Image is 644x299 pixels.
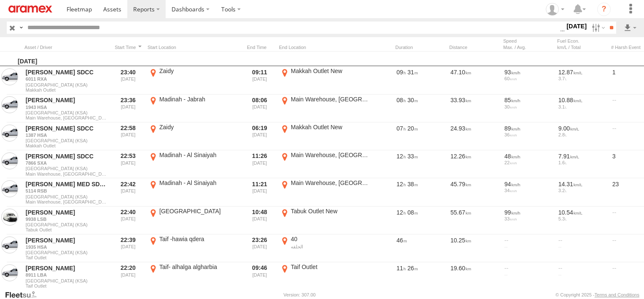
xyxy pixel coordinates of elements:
[397,265,406,272] span: 11
[26,87,107,92] span: Filter Results to this Group
[244,235,276,261] div: Exited after selected date range
[291,95,370,103] div: Main Warehouse, [GEOGRAPHIC_DATA]
[26,272,107,278] a: 8911 LBA
[26,222,107,227] span: [GEOGRAPHIC_DATA] (KSA)
[449,179,500,205] div: 45.79
[26,216,107,222] a: 9938 LSB
[244,44,276,50] div: Click to Sort
[397,209,406,216] span: 12
[148,95,240,122] label: Click to View Event Location
[26,160,107,166] a: 7866 SXA
[408,181,418,188] span: 38
[449,207,500,234] div: 55.67
[504,132,553,137] div: 36
[449,151,500,177] div: 12.26
[279,263,372,289] label: Click to View Event Location
[26,138,107,143] span: [GEOGRAPHIC_DATA] (KSA)
[279,235,372,261] label: Click to View Event Location
[159,67,239,75] div: Zaidy
[112,123,144,149] div: Entered prior to selected date range
[18,22,24,34] label: Search Query
[8,5,52,13] img: aramex-logo.svg
[558,96,606,104] div: 10.88
[26,264,107,272] a: [PERSON_NAME]
[1,125,18,141] a: View Asset in Asset Management
[279,207,372,234] label: Click to View Event Location
[1,68,18,85] a: View Asset in Asset Management
[244,263,276,289] div: Exited after selected date range
[558,132,606,137] div: 2.8
[588,22,606,34] label: Search Filter Options
[1,152,18,169] a: View Asset in Asset Management
[397,97,406,103] span: 08
[112,95,144,122] div: Entered prior to selected date range
[26,171,107,177] span: Filter Results to this Group
[397,181,406,188] span: 12
[26,68,107,76] a: [PERSON_NAME] SDCC
[26,180,107,188] a: [PERSON_NAME] MED SDCC
[291,123,370,131] div: Makkah Outlet New
[26,244,107,250] a: 1935 HSA
[504,216,553,221] div: 33
[449,235,500,261] div: 10.25
[159,95,239,103] div: Madinah - Jabrah
[291,179,370,187] div: Main Warehouse, [GEOGRAPHIC_DATA]
[148,235,240,261] label: Click to View Event Location
[449,95,500,122] div: 33.93
[1,264,18,281] a: View Asset in Asset Management
[26,199,107,204] span: Filter Results to this Group
[26,110,107,115] span: [GEOGRAPHIC_DATA] (KSA)
[112,151,144,177] div: Entered prior to selected date range
[26,255,107,260] span: Filter Results to this Group
[408,265,418,272] span: 26
[558,216,606,221] div: 5.3
[148,151,240,177] label: Click to View Event Location
[291,67,370,75] div: Makkah Outlet New
[565,22,588,31] label: [DATE]
[159,123,239,131] div: Zaidy
[26,132,107,138] a: 1387 HSA
[26,143,107,148] span: Filter Results to this Group
[112,179,144,205] div: Entered prior to selected date range
[5,291,43,299] a: Visit our Website
[279,179,372,205] label: Click to View Event Location
[159,207,239,215] div: [GEOGRAPHIC_DATA]
[26,104,107,110] a: 1943 HSA
[291,263,370,271] div: Taif Outlet
[449,123,500,149] div: 24.93
[1,236,18,253] a: View Asset in Asset Management
[148,67,240,93] label: Click to View Event Location
[558,125,606,132] div: 9.00
[408,153,418,160] span: 33
[558,152,606,160] div: 7.91
[148,123,240,149] label: Click to View Event Location
[26,250,107,255] span: [GEOGRAPHIC_DATA] (KSA)
[504,209,553,216] div: 99
[1,180,18,197] a: View Asset in Asset Management
[449,67,500,93] div: 47.10
[26,227,107,232] span: Filter Results to this Group
[244,207,276,234] div: Exited after selected date range
[112,44,144,50] div: Click to Sort
[291,151,370,159] div: Main Warehouse, [GEOGRAPHIC_DATA]
[408,209,418,216] span: 08
[595,292,639,297] a: Terms and Conditions
[244,123,276,149] div: Exited after selected date range
[555,292,639,297] div: © Copyright 2025 -
[26,278,107,283] span: [GEOGRAPHIC_DATA] (KSA)
[408,69,418,76] span: 31
[291,207,370,215] div: Tabuk Outlet New
[504,96,553,104] div: 85
[26,236,107,244] a: [PERSON_NAME]
[244,95,276,122] div: Exited after selected date range
[26,166,107,171] span: [GEOGRAPHIC_DATA] (KSA)
[558,188,606,193] div: 3.2
[26,115,107,120] span: Filter Results to this Group
[449,263,500,289] div: 19.60
[148,179,240,205] label: Click to View Event Location
[159,263,239,271] div: Taif- alhalga algharbia
[1,209,18,226] a: View Asset in Asset Management
[244,67,276,93] div: Exited after selected date range
[159,235,239,243] div: Taif -hawia qdera
[558,160,606,165] div: 1.6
